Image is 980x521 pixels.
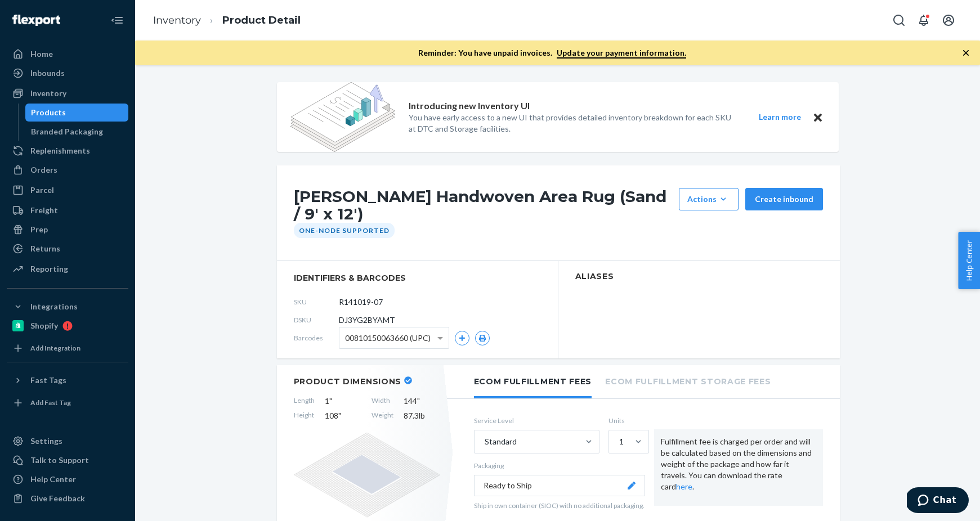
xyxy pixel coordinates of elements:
[7,451,128,469] button: Talk to Support
[937,9,960,32] button: Open account menu
[7,161,128,179] a: Orders
[372,410,393,421] span: Weight
[7,260,128,278] a: Reporting
[485,436,517,447] div: Standard
[372,396,393,407] span: Width
[474,461,645,470] p: Packaging
[888,9,910,32] button: Open Search Box
[290,82,395,152] img: new-reports-banner-icon.82668bd98b6a51aee86340f2a7b77ae3.png
[7,489,128,507] button: Give Feedback
[404,410,440,421] span: 87.3 lb
[294,223,395,238] div: One-Node Supported
[30,88,66,99] div: Inventory
[144,4,310,37] ol: breadcrumbs
[30,243,60,254] div: Returns
[404,396,440,407] span: 144
[25,104,129,122] a: Products
[7,470,128,488] a: Help Center
[811,110,825,124] button: Close
[30,164,57,176] div: Orders
[294,272,541,284] span: identifiers & barcodes
[294,376,402,387] h2: Product Dimensions
[417,396,420,406] span: "
[329,396,332,406] span: "
[7,142,128,160] a: Replenishments
[106,9,128,32] button: Close Navigation
[294,396,315,407] span: Length
[294,297,339,307] span: SKU
[30,398,71,407] div: Add Fast Tag
[222,14,301,26] a: Product Detail
[30,375,66,386] div: Fast Tags
[745,188,823,210] button: Create inbound
[30,320,58,331] div: Shopify
[7,371,128,389] button: Fast Tags
[294,333,339,343] span: Barcodes
[325,396,361,407] span: 1
[557,48,686,59] a: Update your payment information.
[619,436,624,447] div: 1
[608,416,645,425] label: Units
[338,411,341,420] span: "
[409,100,530,113] p: Introducing new Inventory UI
[30,301,78,312] div: Integrations
[409,112,739,134] p: You have early access to a new UI that provides detailed inventory breakdown for each SKU at DTC ...
[294,188,673,223] h1: [PERSON_NAME] Handwoven Area Rug (Sand / 9' x 12')
[7,298,128,316] button: Integrations
[676,482,692,491] a: here
[474,365,592,398] li: Ecom Fulfillment Fees
[7,201,128,219] a: Freight
[752,110,808,124] button: Learn more
[30,205,58,216] div: Freight
[30,48,53,60] div: Home
[339,315,395,326] span: DJ3YG2BYAMT
[7,84,128,102] a: Inventory
[7,64,128,82] a: Inbounds
[7,394,128,412] a: Add Fast Tag
[30,474,76,485] div: Help Center
[7,45,128,63] a: Home
[654,429,823,506] div: Fulfillment fee is charged per order and will be calculated based on the dimensions and weight of...
[474,475,645,496] button: Ready to Ship
[30,263,68,275] div: Reporting
[31,126,103,137] div: Branded Packaging
[30,493,85,504] div: Give Feedback
[7,221,128,239] a: Prep
[294,410,315,421] span: Height
[418,47,686,59] p: Reminder: You have unpaid invoices.
[12,15,60,26] img: Flexport logo
[958,232,980,289] button: Help Center
[7,339,128,357] a: Add Integration
[345,329,431,348] span: 00810150063660 (UPC)
[30,68,65,79] div: Inbounds
[31,107,66,118] div: Products
[30,343,80,353] div: Add Integration
[153,14,201,26] a: Inventory
[618,436,619,447] input: 1
[30,455,89,466] div: Talk to Support
[912,9,935,32] button: Open notifications
[679,188,739,210] button: Actions
[294,315,339,325] span: DSKU
[484,436,485,447] input: Standard
[474,501,645,510] p: Ship in own container (SIOC) with no additional packaging.
[7,317,128,335] a: Shopify
[30,145,90,156] div: Replenishments
[7,240,128,258] a: Returns
[687,194,730,205] div: Actions
[30,185,54,196] div: Parcel
[7,181,128,199] a: Parcel
[907,487,969,515] iframe: Opens a widget where you can chat to one of our agents
[474,416,599,425] label: Service Level
[575,272,823,281] h2: Aliases
[325,410,361,421] span: 108
[605,365,771,396] li: Ecom Fulfillment Storage Fees
[30,435,62,447] div: Settings
[30,224,48,235] div: Prep
[25,123,129,141] a: Branded Packaging
[7,432,128,450] a: Settings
